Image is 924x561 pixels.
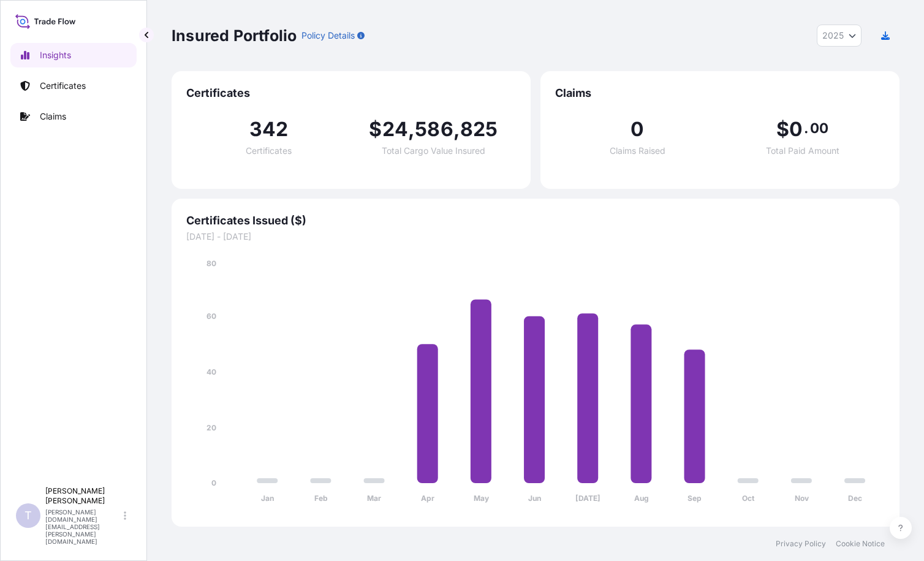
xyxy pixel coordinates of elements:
[314,494,328,503] tspan: Feb
[631,120,644,139] span: 0
[206,311,216,321] tspan: 60
[10,104,137,129] a: Claims
[474,494,490,503] tspan: May
[382,147,485,155] span: Total Cargo Value Insured
[25,509,32,522] span: T
[848,494,862,503] tspan: Dec
[249,120,289,139] span: 342
[742,494,755,503] tspan: Oct
[789,120,803,139] span: 0
[261,494,274,503] tspan: Jan
[776,539,826,549] a: Privacy Policy
[795,494,809,503] tspan: Nov
[776,120,789,139] span: $
[40,110,66,123] p: Claims
[45,486,121,506] p: [PERSON_NAME] [PERSON_NAME]
[453,120,460,139] span: ,
[766,147,839,155] span: Total Paid Amount
[10,74,137,98] a: Certificates
[836,539,885,549] a: Cookie Notice
[186,213,885,228] span: Certificates Issued ($)
[687,494,702,503] tspan: Sep
[186,231,885,243] span: [DATE] - [DATE]
[382,120,408,139] span: 24
[810,123,828,133] span: 00
[528,494,541,503] tspan: Jun
[367,494,381,503] tspan: Mar
[211,478,216,487] tspan: 0
[804,123,808,133] span: .
[10,43,137,67] a: Insights
[634,494,649,503] tspan: Aug
[45,508,121,545] p: [PERSON_NAME][DOMAIN_NAME][EMAIL_ADDRESS][PERSON_NAME][DOMAIN_NAME]
[172,26,297,45] p: Insured Portfolio
[460,120,498,139] span: 825
[610,147,665,155] span: Claims Raised
[408,120,415,139] span: ,
[301,29,355,42] p: Policy Details
[575,494,600,503] tspan: [DATE]
[206,423,216,432] tspan: 20
[206,259,216,268] tspan: 80
[186,86,516,101] span: Certificates
[822,29,844,42] span: 2025
[421,494,434,503] tspan: Apr
[206,367,216,376] tspan: 40
[40,80,86,92] p: Certificates
[817,25,862,47] button: Year Selector
[415,120,453,139] span: 586
[369,120,382,139] span: $
[246,147,292,155] span: Certificates
[40,49,71,61] p: Insights
[555,86,885,101] span: Claims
